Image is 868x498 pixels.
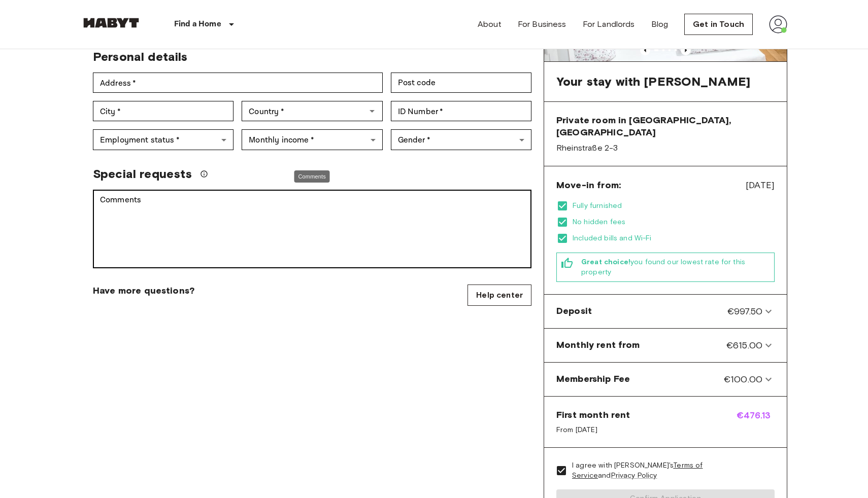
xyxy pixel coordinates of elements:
button: Open [365,104,379,118]
span: Fully furnished [573,201,775,211]
span: Included bills and Wi-Fi [573,233,775,243]
b: Great choice! [581,258,630,266]
a: Terms of Service [572,461,703,480]
span: Deposit [556,305,592,318]
button: Previous image [681,45,691,55]
div: Membership Fee€100.00 [548,367,783,392]
span: Membership Fee [556,373,630,386]
a: About [478,18,502,30]
svg: We'll do our best to accommodate your request, but please note we can't guarantee it will be poss... [200,170,208,178]
span: Special requests [93,166,192,182]
div: Comments [294,170,330,183]
span: No hidden fees [573,217,775,227]
a: Get in Touch [684,14,753,35]
div: Monthly rent from€615.00 [548,333,783,358]
span: [DATE] [746,179,775,192]
div: Comments [93,190,531,268]
span: €100.00 [724,373,762,386]
a: Privacy Policy [611,471,657,480]
img: avatar [769,15,787,33]
div: Deposit€997.50 [548,299,783,324]
span: Move-in from: [556,179,621,191]
div: City [93,101,233,121]
span: Have more questions? [93,284,194,297]
span: Personal details [93,49,187,64]
button: Previous image [640,45,650,55]
a: For Business [518,18,566,30]
span: Private room in [GEOGRAPHIC_DATA], [GEOGRAPHIC_DATA] [556,114,775,138]
a: For Landlords [583,18,635,30]
a: Blog [651,18,669,30]
a: Help center [468,284,531,306]
span: Your stay with [PERSON_NAME] [556,74,750,89]
span: €615.00 [726,339,762,352]
div: Address [93,73,383,93]
span: I agree with [PERSON_NAME]'s and [572,460,766,481]
span: you found our lowest rate for this property [581,257,770,277]
div: Post code [391,73,531,93]
span: €997.50 [727,305,762,318]
p: Find a Home [174,18,221,30]
span: First month rent [556,409,630,421]
img: Habyt [81,18,142,28]
span: Rheinstraße 2-3 [556,143,775,154]
div: ID Number [391,101,531,121]
span: Monthly rent from [556,339,640,352]
span: €476.13 [737,409,775,435]
span: From [DATE] [556,425,630,435]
